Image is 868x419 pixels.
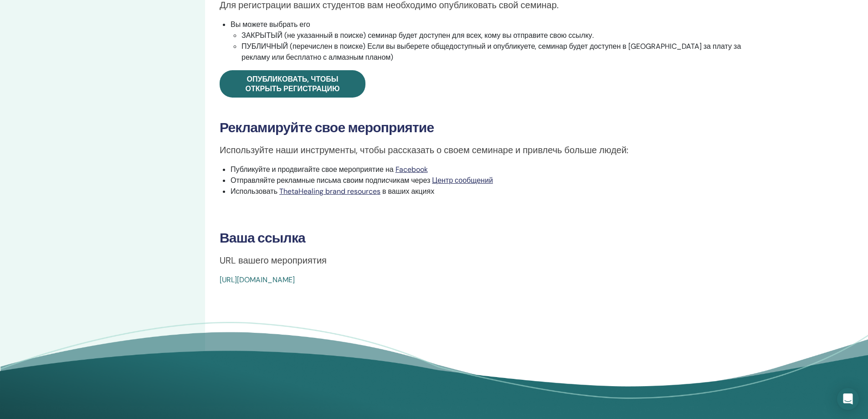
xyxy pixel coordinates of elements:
a: ThetaHealing brand resources [279,186,380,196]
a: Центр сообщений [432,176,493,185]
li: Использовать в ваших акциях [231,186,769,197]
span: Опубликовать, чтобы открыть регистрацию [246,74,340,93]
div: Open Intercom Messenger [837,388,859,410]
a: [URL][DOMAIN_NAME] [220,275,295,285]
li: Вы можете выбрать его [231,19,769,63]
a: Facebook [395,165,428,174]
li: Отправляйте рекламные письма своим подписчикам через [231,175,769,186]
p: Используйте наши инструменты, чтобы рассказать о своем семинаре и привлечь больше людей: [220,143,769,157]
li: Публикуйте и продвигайте свое мероприятие на [231,164,769,175]
p: URL вашего мероприятия [220,253,769,267]
h3: Рекламируйте свое мероприятие [220,119,769,136]
a: Опубликовать, чтобы открыть регистрацию [220,70,365,98]
li: ЗАКРЫТЫЙ (не указанный в поиске) семинар будет доступен для всех, кому вы отправите свою ссылку. [241,30,769,41]
h3: Ваша ссылка [220,230,769,246]
li: ПУБЛИЧНЫЙ (перечислен в поиске) Если вы выберете общедоступный и опубликуете, семинар будет досту... [241,41,769,63]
